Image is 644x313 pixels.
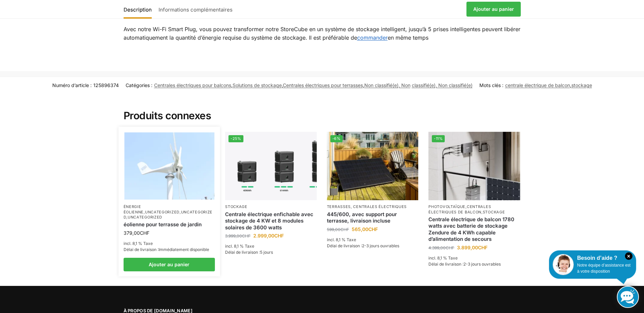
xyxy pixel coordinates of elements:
a: Centrale électrique enfichable avec stockage de 4 KW et 8 modules solaires de 3600 watts [225,211,317,231]
a: Solutions de stockage [233,82,282,88]
font: , [126,215,128,220]
font: Délai de livraison : [428,262,463,267]
a: -25%Centrale électrique enfichable avec stockage de 4 KW et 8 modules solaires de 3600 watts [225,132,317,200]
a: Non classifié(e), Non [364,82,410,88]
a: stockage [571,82,592,88]
font: , [465,204,467,209]
a: centrale électrique de balcon [505,82,570,88]
h2: Produits connexes [124,93,521,122]
span: Catégories : , , , [126,82,473,89]
span: CHF [140,230,149,236]
span: CHF [274,233,284,238]
span: Notre équipe d’assistance est à votre disposition [577,263,630,274]
span: Immédiatement disponible [159,247,209,252]
p: incl. 8,1 % Taxe [428,255,520,261]
font: Délai de livraison : [327,243,362,248]
a: éolienne pour terrasse de jardin [124,221,215,228]
font: 565,00 [352,226,368,232]
font: Délai de livraison : [225,250,260,255]
font: 3.899,00 [457,245,478,250]
img: Panneau solaire en noir élégant avec support [327,132,419,200]
img: Système de stockage par batterie à flux solaire Zendure pour les centrales électriques de balcon [428,132,520,200]
span: Mots clés : , [479,82,592,89]
p: Avec notre Wi-Fi Smart Plug, vous pouvez transformer notre StoreCube en un système de stockage in... [124,25,521,42]
img: Service client [553,254,574,275]
a: Centrale électrique de balcon 1780 watts avec batterie de stockage Zendure de 4 KWh capable d’ali... [428,216,520,243]
a: classifié(e), Non classifié(e) [412,82,473,88]
a: Ajouter au panier : « Éolienne pour terrasse de jardin » [124,258,215,271]
a: Uncategorized [124,210,213,220]
font: 4.399,00 [428,245,446,250]
font: , [180,210,181,214]
a: Uncategorized [145,210,180,214]
span: 2-3 jours ouvrables [463,262,501,267]
span: Numéro d’article : [52,82,119,89]
font: 379,00 [124,230,140,236]
a: Énergie éolienne [124,204,144,214]
font: Délai de livraison : [124,247,159,252]
p: incl. 8,1 % Taxe [327,237,419,243]
font: 2.999,00 [253,233,274,238]
span: 2-3 jours ouvrables [362,243,399,248]
img: Éolienne pour balcon et terrasse [124,132,214,200]
span: CHF [478,245,487,250]
p: incl. 8,1 % Taxe [225,243,317,249]
span: CHF [446,245,454,250]
a: Uncategorized [128,215,162,220]
p: incl. 8,1 % Taxe [124,241,215,247]
i: Schließen [625,252,632,260]
a: Centrales électriques de balcon [428,204,491,214]
font: , [144,210,145,214]
span: CHF [242,233,251,238]
a: Terrasses, Centrales électriques [327,204,407,209]
a: 445/600, avec support pour terrasse, livraison incluse [327,211,419,224]
span: CHF [368,226,378,232]
font: 3.999,00 [225,233,242,238]
a: commander [357,34,388,41]
div: Besoin d’aide ? [553,254,632,262]
a: Stockage [225,204,247,209]
img: Centrale électrique enfichable avec stockage de 4 KW et 8 modules solaires de 3600 watts [225,132,317,200]
a: Stockage [483,210,505,214]
span: CHF [341,227,349,232]
a: Photovoltaïque [428,204,465,209]
span: 125896374 [93,82,119,88]
a: Centrales électriques pour terrasses [283,82,363,88]
a: -11%Système de stockage par batterie à flux solaire Zendure pour les centrales électriques de balcon [428,132,520,200]
font: 599,00 [327,227,341,232]
font: , [481,210,483,214]
a: -6%Panneau solaire en noir élégant avec support [327,132,419,200]
span: 5 jours [260,250,273,255]
a: Centrales électriques pour balcons [154,82,231,88]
